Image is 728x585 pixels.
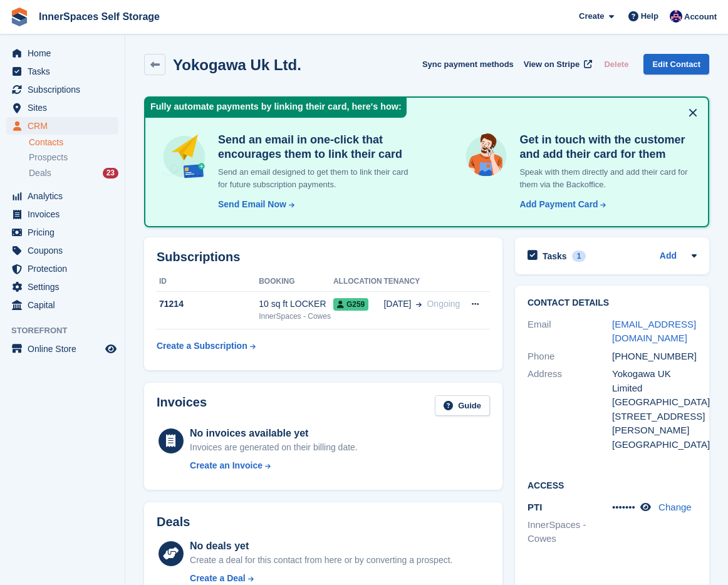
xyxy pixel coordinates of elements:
p: Speak with them directly and add their card for them via the Backoffice. [514,166,693,190]
span: Pricing [28,224,103,241]
span: Subscriptions [28,81,103,98]
div: [PHONE_NUMBER] [612,349,697,364]
a: View on Stripe [519,54,595,75]
th: Booking [259,272,333,292]
div: Yokogawa UK Limited [612,367,697,395]
h2: Deals [157,515,190,529]
a: Add [660,249,677,264]
img: get-in-touch-e3e95b6451f4e49772a6039d3abdde126589d6f45a760754adfa51be33bf0f70.svg [463,133,509,179]
span: PTI [528,502,542,512]
a: Create a Deal [190,572,452,585]
span: Protection [28,260,103,277]
img: send-email-b5881ef4c8f827a638e46e229e590028c7e36e3a6c99d2365469aff88783de13.svg [160,133,208,180]
a: menu [6,278,118,296]
span: Capital [28,296,103,314]
span: CRM [28,117,103,135]
a: Prospects [29,151,118,164]
th: Tenancy [383,272,462,292]
div: No invoices available yet [190,426,358,441]
a: Create a Subscription [157,334,256,358]
div: Create a Subscription [157,339,247,353]
span: Storefront [11,324,125,337]
span: ••••••• [612,502,635,512]
div: 1 [572,251,586,262]
div: 23 [103,168,118,179]
a: menu [6,99,118,116]
span: Online Store [28,340,103,358]
span: Coupons [28,242,103,259]
h4: Send an email in one-click that encourages them to link their card [213,133,413,161]
span: Settings [28,278,103,296]
a: menu [6,205,118,223]
div: Add Payment Card [519,198,598,211]
h4: Get in touch with the customer and add their card for them [514,133,693,161]
img: stora-icon-8386f47178a22dfd0bd8f6a31ec36ba5ce8667c1dd55bd0f319d3a0aa187defe.svg [10,8,29,26]
h2: Contact Details [528,298,697,308]
span: Home [28,44,103,62]
span: Deals [29,167,51,179]
a: menu [6,260,118,277]
h2: Access [528,479,697,491]
div: [STREET_ADDRESS][PERSON_NAME] [612,410,697,438]
div: [GEOGRAPHIC_DATA] [612,438,697,452]
span: Analytics [28,187,103,205]
button: Delete [599,54,633,75]
div: InnerSpaces - Cowes [259,311,333,322]
h2: Invoices [157,395,207,416]
a: InnerSpaces Self Storage [34,6,165,27]
div: [GEOGRAPHIC_DATA] [612,395,697,410]
a: Edit Contact [643,54,709,75]
div: Email [528,318,612,346]
div: Create a deal for this contact from here or by converting a prospect. [190,554,452,567]
div: No deals yet [190,539,452,554]
a: menu [6,340,118,358]
span: Sites [28,99,103,116]
a: menu [6,296,118,314]
th: ID [157,272,259,292]
h2: Subscriptions [157,250,490,264]
a: Contacts [29,137,118,148]
a: menu [6,224,118,241]
span: Tasks [28,63,103,80]
span: Help [641,10,658,23]
div: 71214 [157,298,259,311]
span: Account [684,11,717,23]
h2: Tasks [543,251,567,262]
a: Preview store [103,341,118,356]
a: menu [6,242,118,259]
span: Create [579,10,604,23]
span: View on Stripe [524,58,580,71]
a: menu [6,63,118,80]
span: Ongoing [427,299,460,309]
a: menu [6,117,118,135]
a: Deals 23 [29,167,118,180]
li: InnerSpaces - Cowes [528,518,612,546]
img: Dominic Hampson [670,10,682,23]
div: Create a Deal [190,572,246,585]
a: menu [6,187,118,205]
a: [EMAIL_ADDRESS][DOMAIN_NAME] [612,319,696,344]
div: Create an Invoice [190,459,263,472]
div: Invoices are generated on their billing date. [190,441,358,454]
div: Send Email Now [218,198,286,211]
a: Add Payment Card [514,198,607,211]
a: Guide [435,395,490,416]
h2: Yokogawa Uk Ltd. [173,56,301,73]
a: Create an Invoice [190,459,358,472]
p: Send an email designed to get them to link their card for future subscription payments. [213,166,413,190]
span: G259 [333,298,368,311]
div: Address [528,367,612,452]
span: [DATE] [383,298,411,311]
a: menu [6,81,118,98]
span: Prospects [29,152,68,163]
div: Phone [528,349,612,364]
a: Change [658,502,692,512]
button: Sync payment methods [422,54,514,75]
div: Fully automate payments by linking their card, here's how: [145,98,407,118]
a: menu [6,44,118,62]
div: 10 sq ft LOCKER [259,298,333,311]
th: Allocation [333,272,383,292]
span: Invoices [28,205,103,223]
